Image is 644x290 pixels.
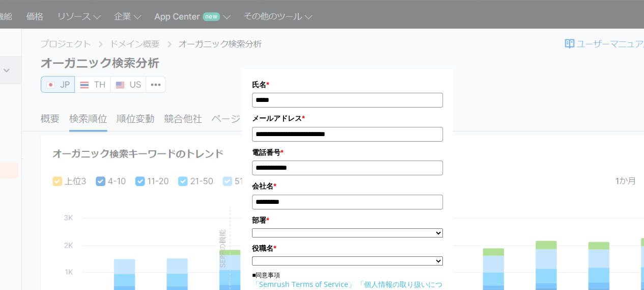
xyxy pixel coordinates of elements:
a: 「Semrush Terms of Service」 [252,279,355,289]
label: 電話番号 [252,147,443,158]
label: 部署 [252,215,443,226]
label: メールアドレス [252,113,443,124]
label: 氏名 [252,79,443,90]
label: 会社名 [252,180,443,192]
label: 役職名 [252,243,443,254]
